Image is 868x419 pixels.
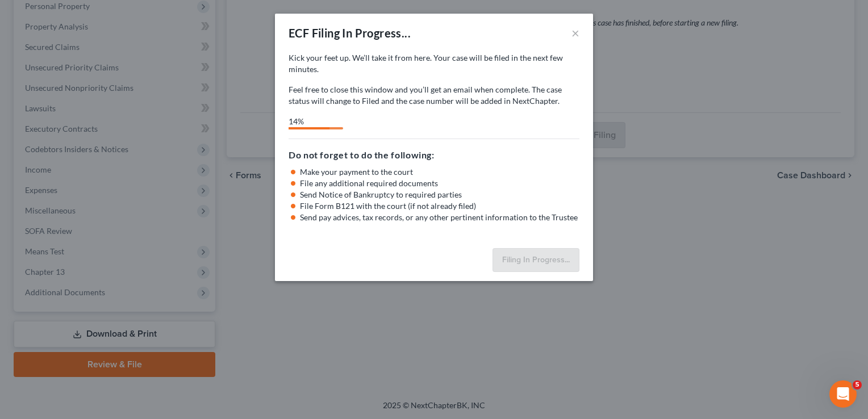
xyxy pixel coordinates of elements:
[289,116,329,127] div: 14%
[853,380,862,389] span: 5
[571,26,579,40] button: ×
[300,200,579,212] li: File Form B121 with the court (if not already filed)
[829,380,857,408] iframe: Intercom live chat
[289,52,579,75] p: Kick your feet up. We’ll take it from here. Your case will be filed in the next few minutes.
[289,25,411,41] div: ECF Filing In Progress...
[300,189,579,200] li: Send Notice of Bankruptcy to required parties
[300,178,579,189] li: File any additional required documents
[289,148,579,162] h5: Do not forget to do the following:
[300,166,579,178] li: Make your payment to the court
[493,248,579,272] button: Filing In Progress...
[289,84,579,107] p: Feel free to close this window and you’ll get an email when complete. The case status will change...
[300,212,579,223] li: Send pay advices, tax records, or any other pertinent information to the Trustee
